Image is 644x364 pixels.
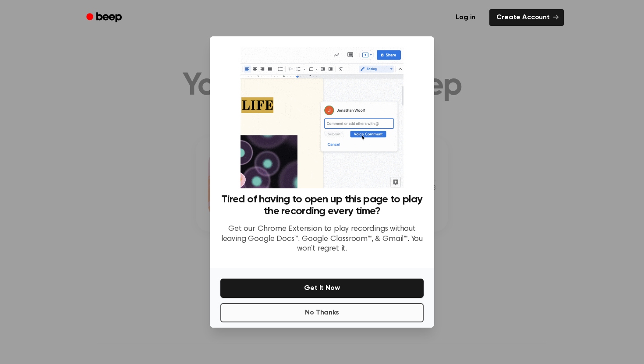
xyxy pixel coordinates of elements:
a: Log in [447,7,484,28]
img: Beep extension in action [241,47,403,188]
a: Create Account [489,9,564,26]
button: Get It Now [220,279,424,298]
p: Get our Chrome Extension to play recordings without leaving Google Docs™, Google Classroom™, & Gm... [220,224,424,254]
button: No Thanks [220,303,424,322]
h3: Tired of having to open up this page to play the recording every time? [220,194,424,217]
a: Beep [80,9,130,26]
